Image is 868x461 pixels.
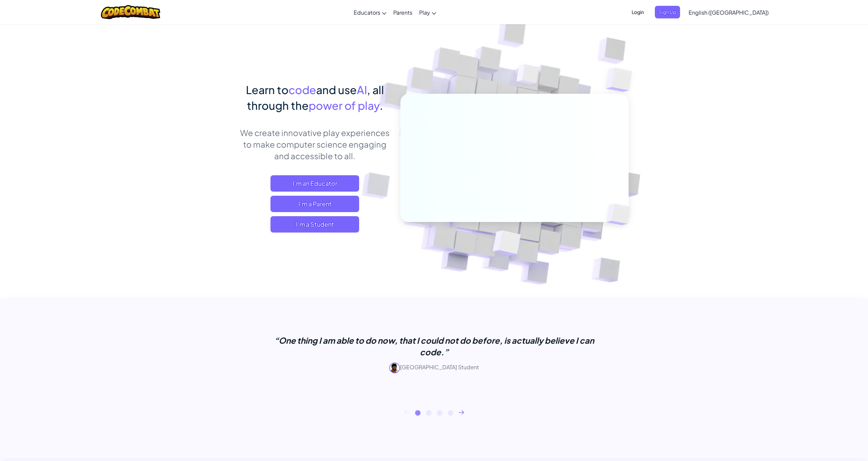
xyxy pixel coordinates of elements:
span: . [380,99,383,112]
a: I'm an Educator [270,175,359,192]
img: Overlap cubes [503,51,553,102]
a: I'm a Parent [270,196,359,212]
span: Play [419,9,430,16]
span: power of play [309,99,380,112]
p: “One thing I am able to do now, that I could not do before, is actually believe I can code.” [264,334,605,358]
button: I'm a Student [270,216,359,233]
button: 3 [437,410,442,416]
button: 2 [426,410,431,416]
img: Overlap cubes [476,216,537,272]
img: Overlap cubes [595,190,646,239]
span: Learn to [246,83,289,96]
img: avatar [389,362,400,373]
p: We create innovative play experiences to make computer science engaging and accessible to all. [240,127,390,162]
a: Play [416,3,440,21]
span: and use [316,83,357,96]
button: 1 [415,410,421,416]
span: English ([GEOGRAPHIC_DATA]) [689,9,769,16]
span: code [289,83,316,96]
img: CodeCombat logo [101,5,161,19]
button: 4 [448,410,453,416]
span: Educators [354,9,380,16]
span: AI [357,83,367,96]
a: Parents [390,3,416,21]
a: English ([GEOGRAPHIC_DATA]) [685,3,772,21]
a: Educators [350,3,390,21]
button: Login [628,6,648,18]
p: [GEOGRAPHIC_DATA] Student [264,362,605,373]
img: Overlap cubes [592,51,651,109]
button: Sign Up [655,6,680,18]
